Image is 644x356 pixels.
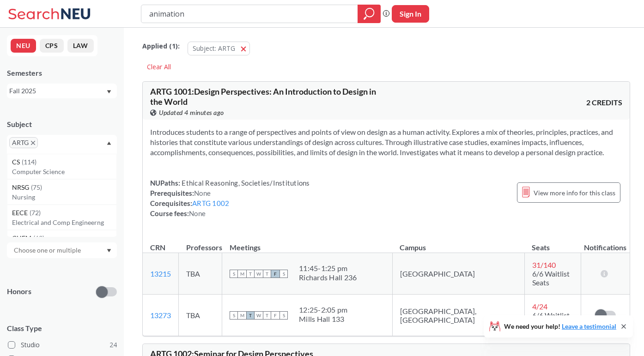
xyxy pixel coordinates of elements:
[159,108,224,118] span: Updated 4 minutes ago
[392,295,524,336] td: [GEOGRAPHIC_DATA], [GEOGRAPHIC_DATA]
[150,127,622,157] section: Introduces students to a range of perspectives and points of view on design as a human activity. ...
[109,340,117,350] span: 24
[532,311,570,328] span: 6/6 Waitlist Seats
[9,86,106,96] div: Fall 2025
[255,311,263,320] span: W
[12,218,116,227] p: Electrical and Comp Engineerng
[246,270,255,278] span: T
[193,44,235,53] span: Subject: ARTG
[150,86,376,107] span: ARTG 1001 : Design Perspectives: An Introduction to Design in the World
[504,323,616,330] span: We need your help!
[581,233,630,253] th: Notifications
[230,270,238,278] span: S
[246,311,255,320] span: T
[40,39,64,53] button: CPS
[194,189,211,197] span: None
[279,311,288,320] span: S
[9,245,87,256] input: Choose one or multiple
[30,209,41,217] span: ( 72 )
[12,167,116,176] p: Computer Science
[7,323,117,333] span: Class Type
[12,182,31,193] span: NRSG
[7,242,117,258] div: Dropdown arrow
[392,5,429,23] button: Sign In
[180,179,310,187] span: Ethical Reasoning, Societies/Institutions
[8,339,117,351] label: Studio
[142,41,180,51] span: Applied ( 1 ):
[255,270,263,278] span: W
[107,249,111,253] svg: Dropdown arrow
[263,311,271,320] span: T
[299,305,347,314] div: 12:25 - 2:05 pm
[279,270,288,278] span: S
[532,302,547,311] span: 4 / 24
[586,97,622,108] span: 2 CREDITS
[358,5,381,23] div: magnifying glass
[263,270,271,278] span: T
[222,233,393,253] th: Meetings
[271,311,279,320] span: F
[7,119,117,129] div: Subject
[299,314,347,324] div: Mills Hall 133
[392,233,524,253] th: Campus
[524,233,581,253] th: Seats
[9,137,38,148] span: ARTGX to remove pill
[12,157,22,167] span: CS
[532,260,556,269] span: 31 / 140
[31,141,35,145] svg: X to remove pill
[150,178,310,218] div: NUPaths: Prerequisites: Corequisites: Course fees:
[189,209,206,217] span: None
[67,39,94,53] button: LAW
[238,270,246,278] span: M
[192,199,229,207] a: ARTG 1002
[11,39,36,53] button: NEU
[532,269,570,287] span: 6/6 Waitlist Seats
[179,295,222,336] td: TBA
[364,7,375,20] svg: magnifying glass
[179,253,222,295] td: TBA
[392,253,524,295] td: [GEOGRAPHIC_DATA]
[271,270,279,278] span: F
[33,234,44,242] span: ( 69 )
[150,311,171,320] a: 13273
[299,273,357,282] div: Richards Hall 236
[150,242,165,253] div: CRN
[188,42,250,55] button: Subject: ARTG
[107,90,111,94] svg: Dropdown arrow
[7,135,117,154] div: ARTGX to remove pillDropdown arrowCS(114)Computer ScienceNRSG(75)NursingEECE(72)Electrical and Co...
[238,311,246,320] span: M
[150,269,171,278] a: 13215
[179,233,222,253] th: Professors
[562,322,616,330] a: Leave a testimonial
[142,60,176,74] div: Clear All
[7,286,31,297] p: Honors
[22,158,36,166] span: ( 114 )
[107,141,111,145] svg: Dropdown arrow
[230,311,238,320] span: S
[7,68,117,78] div: Semesters
[7,84,117,98] div: Fall 2025Dropdown arrow
[12,233,33,243] span: CHEM
[12,193,116,202] p: Nursing
[31,183,42,191] span: ( 75 )
[148,6,351,22] input: Class, professor, course number, "phrase"
[534,187,615,199] span: View more info for this class
[12,208,30,218] span: EECE
[299,264,357,273] div: 11:45 - 1:25 pm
